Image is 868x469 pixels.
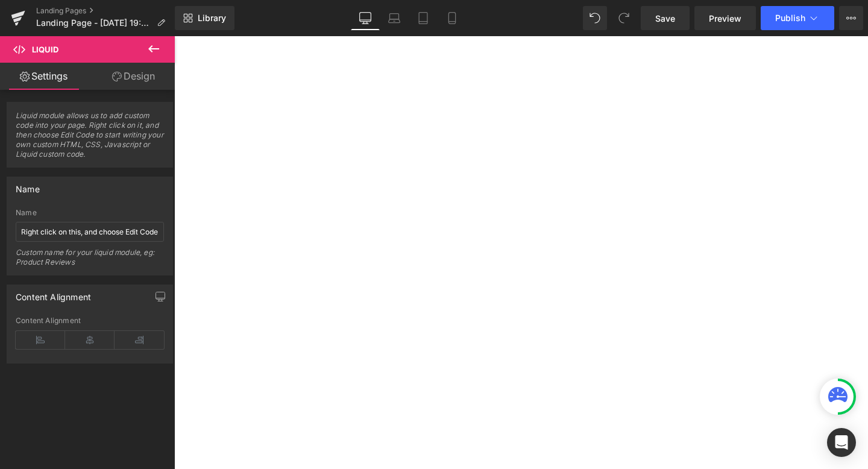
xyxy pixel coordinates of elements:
[655,12,675,25] span: Save
[380,6,409,30] a: Laptop
[612,6,636,30] button: Redo
[839,6,863,30] button: More
[16,177,40,194] div: Name
[761,6,834,30] button: Publish
[351,6,380,30] a: Desktop
[583,6,607,30] button: Undo
[36,6,175,16] a: Landing Pages
[16,316,164,325] div: Content Alignment
[694,6,756,30] a: Preview
[36,18,152,28] span: Landing Page - [DATE] 19:46:32
[16,111,164,167] span: Liquid module allows us to add custom code into your page. Right click on it, and then choose Edi...
[409,6,438,30] a: Tablet
[16,248,164,275] div: Custom name for your liquid module, eg: Product Reviews
[32,45,58,54] span: Liquid
[775,13,805,23] span: Publish
[198,13,226,24] span: Library
[175,6,234,30] a: New Library
[16,285,91,302] div: Content Alignment
[709,12,741,25] span: Preview
[438,6,467,30] a: Mobile
[16,209,164,217] div: Name
[90,63,177,90] a: Design
[827,428,856,457] div: Open Intercom Messenger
